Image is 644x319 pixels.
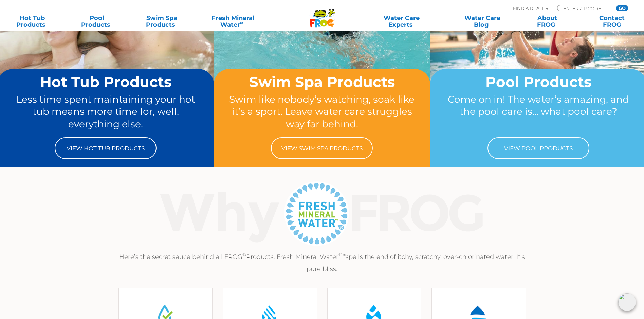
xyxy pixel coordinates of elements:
[563,5,608,11] input: Zip Code Form
[338,252,346,258] sup: ®∞
[136,15,187,28] a: Swim SpaProducts
[616,5,628,11] input: GO
[587,15,637,28] a: ContactFROG
[113,251,531,275] p: Here’s the secret sauce behind all FROG Products. Fresh Mineral Water spells the end of itchy, sc...
[487,137,589,159] a: View Pool Products
[227,74,417,90] h2: Swim Spa Products
[240,20,243,25] sup: ∞
[457,15,508,28] a: Water CareBlog
[522,15,572,28] a: AboutFROG
[242,252,246,258] sup: ®
[201,15,264,28] a: Fresh MineralWater∞
[227,93,417,130] p: Swim like nobody’s watching, soak like it’s a sport. Leave water care struggles way far behind.
[11,74,201,90] h2: Hot Tub Products
[55,137,157,159] a: View Hot Tub Products
[443,93,633,130] p: Come on in! The water’s amazing, and the pool care is… what pool care?
[443,74,633,90] h2: Pool Products
[147,179,497,247] img: Why Frog
[513,5,548,11] p: Find A Dealer
[72,15,122,28] a: PoolProducts
[11,93,201,130] p: Less time spent maintaining your hot tub means more time for, well, everything else.
[361,15,443,28] a: Water CareExperts
[271,137,373,159] a: View Swim Spa Products
[7,15,57,28] a: Hot TubProducts
[618,293,636,311] img: openIcon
